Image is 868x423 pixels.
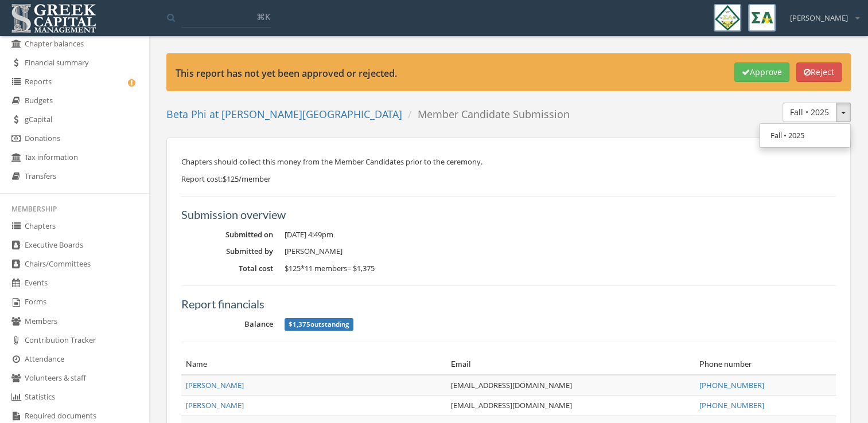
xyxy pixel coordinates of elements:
a: [PERSON_NAME] [186,400,244,410]
dt: Total cost [181,263,273,274]
button: Reject [796,62,842,82]
p: Chapters should collect this money from the Member Candidates prior to the ceremony. [181,155,836,168]
th: Phone number [695,354,836,375]
button: Approve [734,62,789,82]
span: $1,375 [353,263,375,273]
dt: Submitted on [181,229,273,240]
span: 11 members [305,263,347,273]
a: [PERSON_NAME] [186,380,244,390]
a: [PHONE_NUMBER] [699,400,764,410]
a: [EMAIL_ADDRESS][DOMAIN_NAME] [451,400,572,410]
h5: Report financials [181,297,836,310]
dt: Balance [181,319,273,330]
span: $125 [285,263,301,273]
a: [PHONE_NUMBER] [699,380,764,390]
th: Name [181,354,446,375]
a: Beta Phi at [PERSON_NAME][GEOGRAPHIC_DATA] [166,107,402,121]
span: Report cost: $125/member [181,174,271,184]
span: [PERSON_NAME] [790,13,848,23]
h5: Submission overview [181,208,836,221]
dt: Submitted by [181,246,273,257]
a: [EMAIL_ADDRESS][DOMAIN_NAME] [451,380,572,390]
span: [PERSON_NAME] [285,246,342,256]
li: Member Candidate Submission [402,107,570,122]
span: $1,375 [289,319,310,328]
span: [DATE] 4:49pm [285,229,333,240]
button: Fall • 2025 [836,103,851,122]
div: [PERSON_NAME] [783,4,859,23]
span: = [347,263,351,273]
a: Fall • 2025 [764,127,846,144]
span: ⌘K [256,11,270,22]
strong: This report has not yet been approved or rejected. [176,67,397,80]
th: Email [446,354,695,375]
span: outstanding [285,318,353,331]
ul: Fall • 2025 [759,123,851,148]
button: Fall • 2025 [783,103,836,122]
